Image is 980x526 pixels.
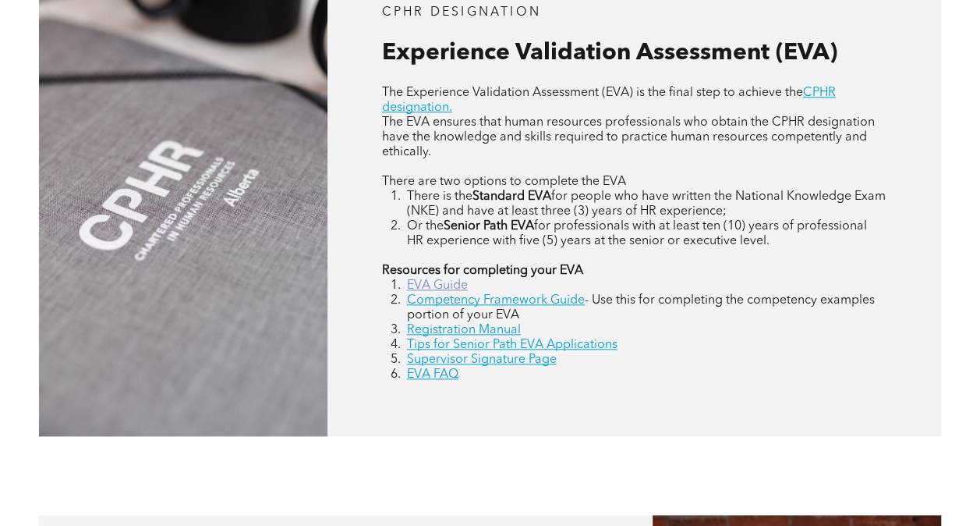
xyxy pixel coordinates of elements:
[407,294,585,307] a: Competency Framework Guide
[407,368,458,381] a: EVA FAQ
[407,220,444,233] span: Or the
[382,176,626,188] span: There are two options to complete the EVA
[407,354,557,366] a: Supervisor Signature Page
[407,324,521,336] a: Registration Manual
[472,190,551,203] strong: Standard EVA
[382,87,836,114] a: CPHR designation.
[382,6,541,19] span: CPHR DESIGNATION
[407,294,875,322] span: - Use this for completing the competency examples portion of your EVA
[407,279,468,292] a: EVA Guide
[407,220,867,247] span: for professionals with at least ten (10) years of professional HR experience with five (5) years ...
[407,339,617,351] a: Tips for Senior Path EVA Applications
[444,220,534,233] strong: Senior Path EVA
[382,41,837,65] span: Experience Validation Assessment (EVA)
[407,190,472,203] span: There is the
[407,190,886,218] span: for people who have written the National Knowledge Exam (NKE) and have at least three (3) years o...
[382,87,803,99] span: The Experience Validation Assessment (EVA) is the final step to achieve the
[382,265,583,277] strong: Resources for completing your EVA
[382,116,875,158] span: The EVA ensures that human resources professionals who obtain the CPHR designation have the knowl...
